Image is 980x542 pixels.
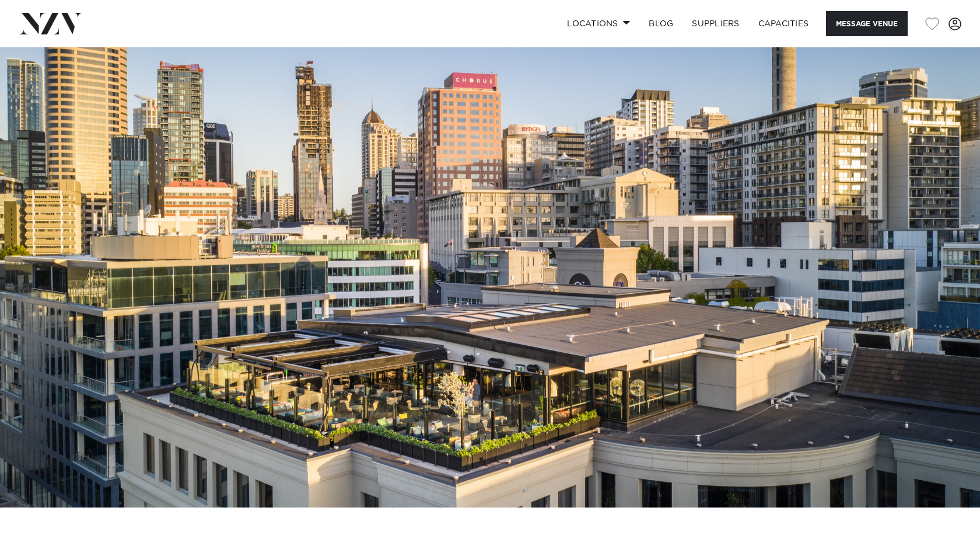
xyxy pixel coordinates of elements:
a: Locations [558,11,639,36]
button: Message Venue [826,11,908,36]
a: SUPPLIERS [682,11,748,36]
img: nzv-logo.png [19,13,82,34]
a: Capacities [749,11,818,36]
a: BLOG [639,11,682,36]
